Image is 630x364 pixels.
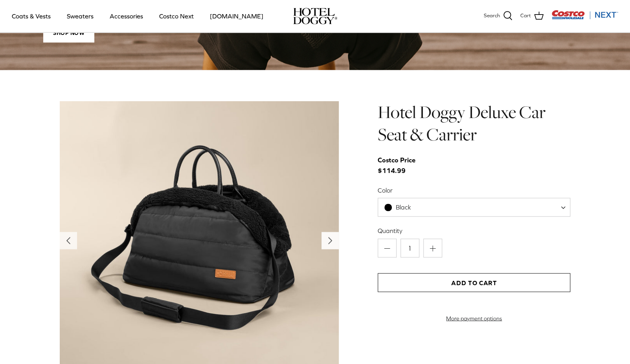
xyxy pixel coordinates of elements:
[400,238,419,257] input: Quantity
[484,12,500,20] span: Search
[103,3,150,29] a: Accessories
[378,203,427,211] span: Black
[520,12,531,20] span: Cart
[378,155,423,176] span: $114.99
[60,3,101,29] a: Sweaters
[396,204,411,211] span: Black
[293,8,337,24] a: hoteldoggy.com hoteldoggycom
[152,3,201,29] a: Costco Next
[378,186,570,195] label: Color
[5,3,58,29] a: Coats & Vests
[378,226,570,235] label: Quantity
[378,315,570,322] a: More payment options
[60,232,77,249] button: Previous
[551,10,618,20] img: Costco Next
[551,15,618,21] a: Visit Costco Next
[293,8,337,24] img: hoteldoggycom
[378,198,570,217] span: Black
[321,232,339,249] button: Next
[378,273,570,292] button: Add to Cart
[43,24,94,43] span: SHOP NOW
[484,11,512,21] a: Search
[520,11,544,21] a: Cart
[203,3,270,29] a: [DOMAIN_NAME]
[378,101,570,146] h1: Hotel Doggy Deluxe Car Seat & Carrier
[378,155,415,166] div: Costco Price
